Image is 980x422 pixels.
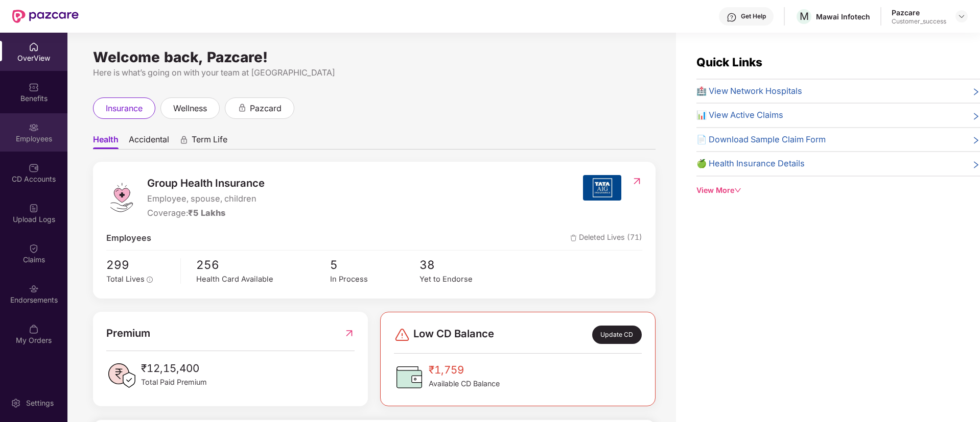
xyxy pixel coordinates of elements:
[129,134,169,149] span: Accidental
[12,10,79,23] img: New Pazcare Logo
[570,232,642,245] span: Deleted Lives (71)
[29,163,39,173] img: svg+xml;base64,PHN2ZyBpZD0iQ0RfQWNjb3VudHMiIGRhdGEtbmFtZT0iQ0QgQWNjb3VudHMiIHhtbG5zPSJodHRwOi8vd3...
[734,187,741,194] span: down
[23,398,57,408] div: Settings
[147,175,265,191] span: Group Health Insurance
[816,12,870,21] div: Mawai Infotech
[696,133,826,146] span: 📄 Download Sample Claim Form
[892,17,946,26] div: Customer_success
[570,235,577,241] img: deleteIcon
[93,134,119,149] span: Health
[29,243,39,254] img: svg+xml;base64,PHN2ZyBpZD0iQ2xhaW0iIHhtbG5zPSJodHRwOi8vd3d3LnczLm9yZy8yMDAwL3N2ZyIgd2lkdGg9IjIwIi...
[972,111,980,122] span: right
[29,82,39,92] img: svg+xml;base64,PHN2ZyBpZD0iQmVuZWZpdHMiIHhtbG5zPSJodHRwOi8vd3d3LnczLm9yZy8yMDAwL3N2ZyIgd2lkdGg9Ij...
[106,182,137,213] img: logo
[696,55,762,69] span: Quick Links
[196,256,330,274] span: 256
[93,53,656,61] div: Welcome back, Pazcare!
[330,274,419,285] div: In Process
[330,256,419,274] span: 5
[741,12,766,20] div: Get Help
[972,135,980,146] span: right
[696,185,980,196] div: View More
[141,377,207,388] span: Total Paid Premium
[344,325,355,341] img: RedirectIcon
[958,12,966,20] img: svg+xml;base64,PHN2ZyBpZD0iRHJvcGRvd24tMzJ4MzIiIHhtbG5zPSJodHRwOi8vd3d3LnczLm9yZy8yMDAwL3N2ZyIgd2...
[727,12,737,22] img: svg+xml;base64,PHN2ZyBpZD0iSGVscC0zMngzMiIgeG1sbnM9Imh0dHA6Ly93d3cudzMub3JnLzIwMDAvc3ZnIiB3aWR0aD...
[173,102,207,115] span: wellness
[192,134,227,149] span: Term Life
[106,325,150,341] span: Premium
[972,87,980,98] span: right
[419,256,509,274] span: 38
[147,207,265,220] div: Coverage:
[106,232,151,245] span: Employees
[394,327,410,343] img: svg+xml;base64,PHN2ZyBpZD0iRGFuZ2VyLTMyeDMyIiB4bWxucz0iaHR0cDovL3d3dy53My5vcmcvMjAwMC9zdmciIHdpZH...
[394,362,425,392] img: CDBalanceIcon
[429,362,500,378] span: ₹1,759
[29,42,39,52] img: svg+xml;base64,PHN2ZyBpZD0iSG9tZSIgeG1sbnM9Imh0dHA6Ly93d3cudzMub3JnLzIwMDAvc3ZnIiB3aWR0aD0iMjAiIG...
[147,277,153,283] span: info-circle
[29,324,39,334] img: svg+xml;base64,PHN2ZyBpZD0iTXlfT3JkZXJzIiBkYXRhLW5hbWU9Ik15IE9yZGVycyIgeG1sbnM9Imh0dHA6Ly93d3cudz...
[238,103,247,112] div: animation
[196,274,330,285] div: Health Card Available
[106,275,145,284] span: Total Lives
[29,284,39,294] img: svg+xml;base64,PHN2ZyBpZD0iRW5kb3JzZW1lbnRzIiB4bWxucz0iaHR0cDovL3d3dy53My5vcmcvMjAwMC9zdmciIHdpZH...
[429,378,500,389] span: Available CD Balance
[11,398,21,408] img: svg+xml;base64,PHN2ZyBpZD0iU2V0dGluZy0yMHgyMCIgeG1sbnM9Imh0dHA6Ly93d3cudzMub3JnLzIwMDAvc3ZnIiB3aW...
[147,192,265,206] span: Employee, spouse, children
[892,8,946,17] div: Pazcare
[106,102,143,115] span: insurance
[106,360,137,391] img: PaidPremiumIcon
[972,159,980,170] span: right
[696,109,783,122] span: 📊 View Active Claims
[632,176,642,186] img: RedirectIcon
[179,135,189,144] div: animation
[141,360,207,377] span: ₹12,15,400
[188,208,225,218] span: ₹5 Lakhs
[800,10,809,22] span: M
[413,326,494,344] span: Low CD Balance
[93,66,656,79] div: Here is what’s going on with your team at [GEOGRAPHIC_DATA]
[696,85,802,98] span: 🏥 View Network Hospitals
[250,102,282,115] span: pazcard
[696,157,805,170] span: 🍏 Health Insurance Details
[29,203,39,213] img: svg+xml;base64,PHN2ZyBpZD0iVXBsb2FkX0xvZ3MiIGRhdGEtbmFtZT0iVXBsb2FkIExvZ3MiIHhtbG5zPSJodHRwOi8vd3...
[29,122,39,133] img: svg+xml;base64,PHN2ZyBpZD0iRW1wbG95ZWVzIiB4bWxucz0iaHR0cDovL3d3dy53My5vcmcvMjAwMC9zdmciIHdpZHRoPS...
[592,326,642,344] div: Update CD
[106,256,173,274] span: 299
[419,274,509,285] div: Yet to Endorse
[583,175,621,201] img: insurerIcon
